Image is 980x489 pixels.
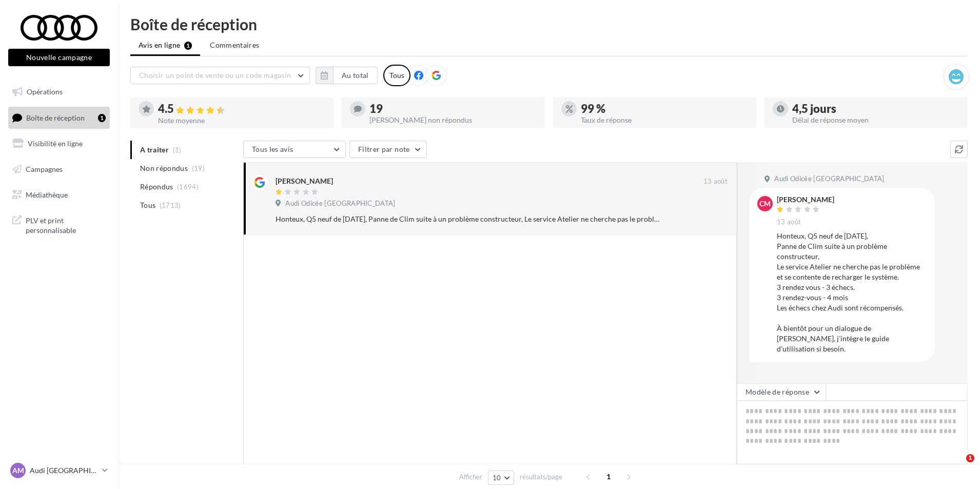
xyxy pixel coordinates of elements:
a: Boîte de réception1 [6,107,112,129]
div: 4,5 jours [792,103,959,114]
button: 10 [488,471,514,485]
span: PLV et print personnalisable [26,213,106,236]
span: Afficher [459,472,482,482]
span: 1 [600,468,617,485]
a: AM Audi [GEOGRAPHIC_DATA] [8,461,110,480]
a: PLV et print personnalisable [6,209,112,240]
a: Visibilité en ligne [6,133,112,154]
div: Honteux, Q5 neuf de [DATE], Panne de Clim suite à un problème constructeur, Le service Atelier ne... [777,231,927,354]
span: Non répondus [140,163,188,173]
span: Audi Odicée [GEOGRAPHIC_DATA] [285,199,395,208]
a: Opérations [6,81,112,103]
div: 4.5 [158,103,325,115]
div: Tous [383,65,410,86]
span: Tous les avis [252,145,293,153]
div: [PERSON_NAME] non répondus [369,116,537,124]
div: Honteux, Q5 neuf de [DATE], Panne de Clim suite à un problème constructeur, Le service Atelier ne... [276,214,661,224]
span: (1694) [177,183,199,191]
span: Choisir un point de vente ou un code magasin [139,71,291,80]
span: (19) [192,164,205,172]
span: Visibilité en ligne [28,139,83,148]
span: Médiathèque [26,190,68,199]
button: Tous les avis [243,141,346,158]
iframe: Intercom live chat [945,454,970,479]
div: [PERSON_NAME] [276,176,333,186]
span: Commentaires [210,40,259,50]
button: Au total [316,67,378,84]
button: Choisir un point de vente ou un code magasin [130,67,310,84]
div: Boîte de réception [130,16,968,32]
a: Campagnes [6,159,112,180]
span: Campagnes [26,165,63,173]
p: Audi [GEOGRAPHIC_DATA] [30,465,98,476]
div: Note moyenne [158,117,325,124]
div: Taux de réponse [581,116,748,124]
span: 1 [966,454,974,462]
span: CM [759,199,771,209]
span: 13 août [777,218,801,227]
span: Audi Odicée [GEOGRAPHIC_DATA] [774,174,884,184]
div: 1 [98,114,106,122]
span: Opérations [27,87,63,96]
span: 13 août [703,177,728,186]
span: Répondus [140,182,173,192]
a: Médiathèque [6,184,112,206]
button: Nouvelle campagne [8,49,110,66]
span: Boîte de réception [26,113,85,122]
div: Délai de réponse moyen [792,116,959,124]
span: Tous [140,200,155,210]
span: résultats/page [520,472,562,482]
span: AM [12,465,24,476]
button: Modèle de réponse [737,383,826,401]
span: 10 [493,474,501,482]
div: 99 % [581,103,748,114]
div: 19 [369,103,537,114]
span: (1713) [160,201,181,209]
button: Filtrer par note [349,141,427,158]
button: Au total [333,67,378,84]
div: [PERSON_NAME] [777,196,834,203]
